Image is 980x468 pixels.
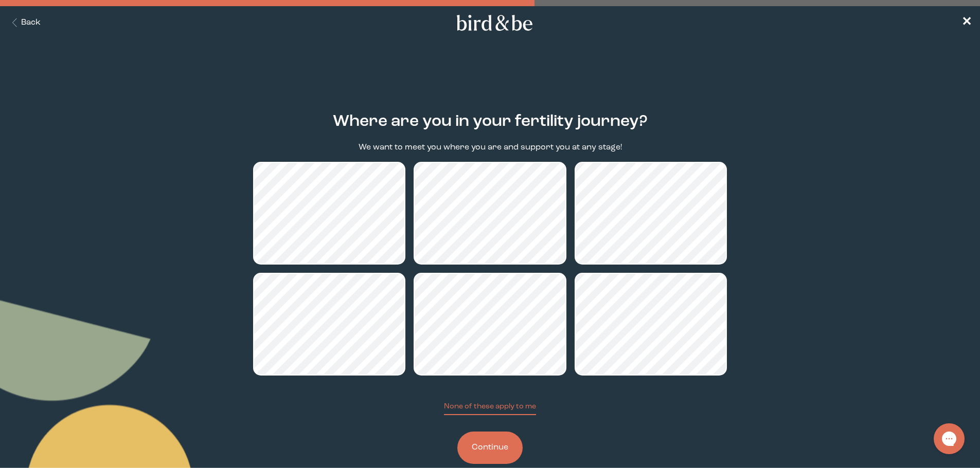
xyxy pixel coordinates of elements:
[444,401,536,415] button: None of these apply to me
[961,14,972,32] a: ✕
[457,432,523,464] button: Continue
[359,142,622,154] p: We want to meet you where you are and support you at any stage!
[8,17,41,29] button: Back Button
[961,16,972,29] span: ✕
[333,110,648,134] h2: Where are you in your fertility journey?
[929,420,970,458] iframe: Gorgias live chat messenger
